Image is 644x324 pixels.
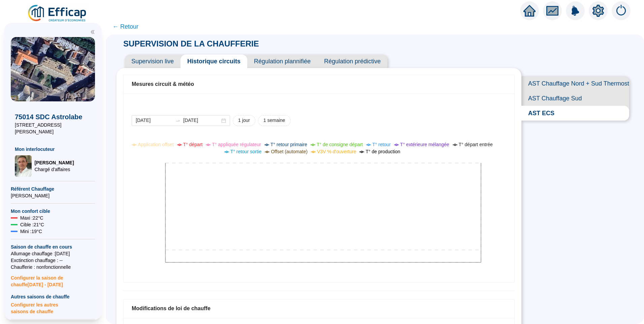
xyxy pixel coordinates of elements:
div: Modifications de loi de chauffe [132,304,506,313]
span: 75014 SDC Astrolabe [15,112,91,122]
span: Mini : 19 °C [20,228,42,235]
span: V3V % d'ouverture [317,149,356,154]
span: T° appliquée régulateur [212,142,261,147]
span: T° retour [372,142,391,147]
span: Référent Chauffage [11,186,95,192]
span: Mon confort cible [11,208,95,215]
span: SUPERVISION DE LA CHAUFFERIE [117,39,266,48]
input: Date de début [136,117,172,124]
span: 1 semaine [263,117,285,124]
span: Cible : 21 °C [20,221,44,228]
span: T° retour primaire [270,142,307,147]
span: Régulation prédictive [317,55,387,68]
span: ← Retour [112,22,138,31]
span: Autres saisons de chauffe [11,293,95,300]
span: [STREET_ADDRESS][PERSON_NAME] [15,122,91,135]
span: AST Chauffage Sud [521,91,629,106]
button: 1 jour [233,115,255,126]
span: Exctinction chauffage : -- [11,257,95,264]
span: Allumage chauffage : [DATE] [11,250,95,257]
span: Maxi : 22 °C [20,215,43,221]
span: Historique circuits [181,55,247,68]
span: T° retour sortie [230,149,262,154]
span: fund [546,5,558,17]
span: setting [592,5,604,17]
span: T° de consigne départ [317,142,363,147]
span: Supervision live [125,55,181,68]
span: Offset (automate) [271,149,308,154]
span: Régulation plannifiée [247,55,317,68]
span: Chaufferie : non fonctionnelle [11,264,95,270]
span: home [523,5,536,17]
span: double-left [90,30,95,34]
span: AST Chauffage Nord + Sud Thermostats [521,76,629,91]
span: Saison de chauffe en cours [11,244,95,250]
img: alerts [566,1,585,20]
span: [PERSON_NAME] [11,192,95,199]
img: efficap energie logo [27,4,88,23]
span: Chargé d'affaires [34,166,74,173]
span: T° départ entrée [459,142,493,147]
span: 1 jour [238,117,250,124]
img: alerts [612,1,631,20]
span: T° extérieure mélangée [400,142,449,147]
img: Chargé d'affaires [15,155,32,177]
span: swap-right [175,118,181,123]
span: to [175,118,181,123]
span: Configurer les autres saisons de chauffe [11,300,95,315]
span: Configurer la saison de chauffe [DATE] - [DATE] [11,270,95,288]
span: AST ECS [521,106,629,121]
button: 1 semaine [258,115,291,126]
div: Mesures circuit & météo [132,80,506,88]
span: [PERSON_NAME] [34,159,74,166]
span: T° de production [365,149,400,154]
span: Application offset [138,142,173,147]
span: T° départ [183,142,203,147]
span: Mon interlocuteur [15,146,91,153]
input: Date de fin [183,117,220,124]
